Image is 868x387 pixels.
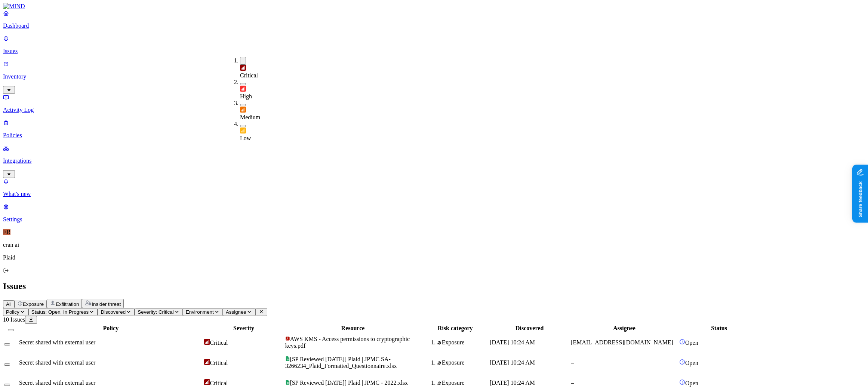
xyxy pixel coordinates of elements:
span: Exposure [23,301,44,307]
div: Assignee [571,325,678,332]
span: Critical [210,340,228,346]
div: Exposure [437,380,488,386]
span: Medium [240,114,260,120]
span: ER [3,229,10,235]
span: Critical [210,380,228,386]
span: Secret shared with external user [19,380,95,386]
p: Plaid [3,254,865,261]
div: Risk category [422,325,488,332]
p: What's new [3,191,865,197]
a: Inventory [3,61,865,93]
img: severity-critical [204,359,210,365]
span: – [571,380,574,386]
span: Status: Open, In Progress [31,309,89,315]
a: Integrations [3,145,865,177]
span: Severity: Critical [138,309,173,315]
span: Critical [210,360,228,366]
img: severity-critical [240,65,246,71]
span: Critical [240,72,258,79]
img: adobe-pdf [285,336,290,341]
p: Activity Log [3,107,865,113]
p: Issues [3,48,865,55]
span: [DATE] 10:24 AM [490,380,535,386]
a: Activity Log [3,94,865,113]
span: Secret shared with external user [19,359,95,366]
img: severity-critical [204,379,210,385]
img: severity-high [240,86,246,92]
span: Exfiltration [56,301,79,307]
a: Dashboard [3,10,865,29]
img: google-sheets [285,380,290,385]
span: [EMAIL_ADDRESS][DOMAIN_NAME] [571,339,673,345]
h2: Issues [3,281,865,291]
span: Low [240,135,251,141]
button: Select row [4,363,10,366]
span: 10 Issues [3,316,25,323]
span: High [240,93,252,99]
p: Inventory [3,73,865,80]
span: Policy [6,309,19,315]
span: [SP Reviewed [DATE]] Plaid | JPMC SA-3266234_Plaid_Formatted_Questionnaire.xlsx [285,356,397,369]
img: google-sheets [285,356,290,361]
img: severity-critical [204,339,210,345]
div: Resource [285,325,421,332]
p: eran ai [3,242,865,248]
span: Open [685,360,698,366]
a: Issues [3,35,865,55]
img: MIND [3,3,25,10]
span: Discovered [101,309,126,315]
div: Policy [19,325,203,332]
span: [DATE] 10:24 AM [490,339,535,345]
button: Select all [8,329,14,331]
span: [DATE] 10:24 AM [490,359,535,366]
div: Discovered [490,325,569,332]
span: All [6,301,12,307]
a: Settings [3,203,865,223]
span: AWS KMS - Access permissions to cryptographic keys.pdf [285,336,410,349]
p: Settings [3,216,865,223]
a: What's new [3,178,865,197]
img: severity-low [240,128,246,133]
span: Assignee [226,309,246,315]
img: severity-medium [240,107,246,113]
a: Policies [3,119,865,139]
button: Select row [4,343,10,345]
span: [SP Reviewed [DATE]] Plaid | JPMC - 2022.xlsx [290,380,408,386]
img: status-open [679,379,685,385]
a: MIND [3,3,865,10]
div: Status [679,325,759,332]
div: Exposure [437,339,488,346]
img: status-open [679,339,685,345]
span: Open [685,340,698,346]
div: Severity [204,325,284,332]
span: Insider threat [92,301,121,307]
iframe: Marker.io feedback button [852,165,868,222]
span: Open [685,380,698,386]
p: Integrations [3,157,865,164]
span: Secret shared with external user [19,339,95,345]
p: Dashboard [3,22,865,29]
img: status-open [679,359,685,365]
button: Select row [4,384,10,386]
span: – [571,359,574,366]
span: Environment [186,309,214,315]
p: Policies [3,132,865,139]
div: Exposure [437,359,488,366]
